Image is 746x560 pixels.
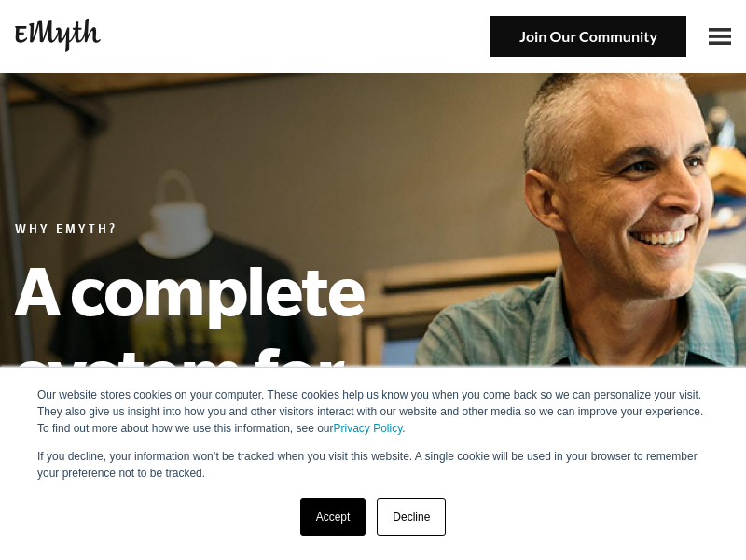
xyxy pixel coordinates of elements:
img: EMyth [15,19,101,51]
a: Decline [377,498,446,536]
img: Join Our Community [490,16,686,58]
a: Privacy Policy [334,422,403,435]
p: Our website stores cookies on your computer. These cookies help us know you when you come back so... [37,386,709,437]
a: Accept [300,498,366,536]
img: Open Menu [709,28,731,45]
iframe: Chat Widget [653,470,746,560]
h6: Why EMyth? [15,222,587,241]
p: If you decline, your information won’t be tracked when you visit this website. A single cookie wi... [37,448,709,482]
